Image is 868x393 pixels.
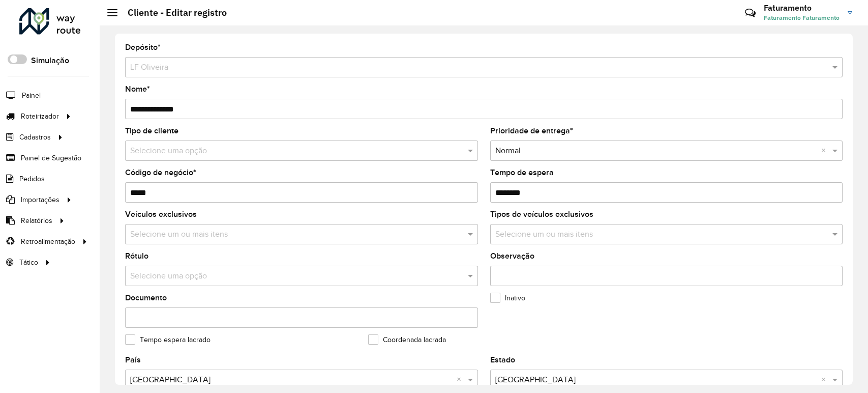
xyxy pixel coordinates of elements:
label: Tempo espera lacrado [125,334,211,345]
label: Prioridade de entrega [490,125,573,137]
label: Coordenada lacrada [368,334,446,345]
span: Cadastros [19,132,51,143]
label: Simulação [31,54,69,67]
span: Clear all [821,145,830,157]
span: Clear all [457,374,465,386]
label: Inativo [490,293,525,303]
label: Tipo de cliente [125,125,178,137]
label: Nome [125,83,150,95]
label: Depósito [125,41,161,53]
label: Tipos de veículos exclusivos [490,208,593,220]
a: Contato Rápido [739,2,761,24]
label: Tempo de espera [490,166,554,179]
label: Documento [125,292,167,304]
span: Relatórios [21,215,52,226]
span: Faturamento Faturamento [764,13,840,22]
h2: Cliente - Editar registro [117,7,227,18]
label: Veículos exclusivos [125,208,197,220]
label: País [125,354,141,366]
label: Rótulo [125,250,148,262]
span: Tático [19,257,38,268]
span: Importações [21,194,59,205]
label: Estado [490,354,515,366]
label: Código de negócio [125,166,196,179]
span: Clear all [821,374,830,386]
span: Painel de Sugestão [21,153,81,163]
span: Painel [22,90,41,101]
span: Retroalimentação [21,236,75,247]
label: Observação [490,250,534,262]
h3: Faturamento [764,3,840,13]
span: Pedidos [19,174,45,184]
span: Roteirizador [21,111,59,122]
